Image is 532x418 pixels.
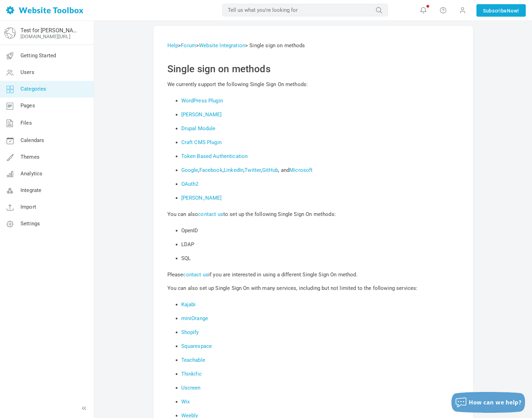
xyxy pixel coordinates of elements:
[199,42,245,49] a: Website Integration
[167,270,459,279] p: Please if you are interested in using a different Single Sign On method.
[199,167,223,173] a: Facebook
[20,120,32,126] span: Files
[20,187,41,193] span: Integrate
[167,42,178,49] a: Help
[181,139,222,145] a: Craft CMS Plugin
[469,399,522,406] span: How can we help?
[20,137,44,143] span: Calendars
[181,224,459,237] li: OpenID
[20,86,47,92] span: Categories
[20,27,81,34] a: Test for [PERSON_NAME]
[198,211,223,217] a: contact us
[181,167,198,173] a: Google
[5,27,16,39] img: globe-icon.png
[181,399,190,405] a: Wix
[181,385,201,391] a: Uscreen
[20,69,34,75] span: Users
[20,102,35,109] span: Pages
[167,210,459,218] p: You can also to set up the following Single Sign On methods:
[181,111,222,118] a: [PERSON_NAME]
[181,125,216,132] a: Drupal Module
[181,98,223,104] a: WordPress Plugin
[20,170,42,177] span: Analytics
[181,343,212,349] a: Squarespace
[476,4,526,17] a: SubscribeNow!
[181,301,196,308] a: Kajabi
[181,237,459,251] li: LDAP
[167,42,305,49] span: > > > Single sign on methods
[20,204,36,210] span: Import
[181,315,208,321] a: miniOrange
[507,7,519,15] span: Now!
[167,284,459,292] p: You can also set up Single Sign On with many services, including but not limited to the following...
[262,167,279,173] a: GitHub
[20,52,56,59] span: Getting Started
[181,181,199,187] a: OAuth2
[222,4,388,16] input: Tell us what you're looking for
[20,220,40,227] span: Settings
[20,34,70,39] a: [DOMAIN_NAME][URL]
[244,167,261,173] a: Twitter
[20,154,40,160] span: Themes
[181,371,202,377] a: Thinkific
[181,251,459,265] li: SQL
[451,392,525,413] button: How can we help?
[181,357,205,363] a: Teachable
[181,329,199,335] a: Shopify
[181,163,459,177] li: , , , , , and
[181,195,222,201] a: [PERSON_NAME]
[181,42,196,49] a: Forum
[289,167,313,173] a: Microsoft
[167,80,459,89] p: We currently support the following Single Sign On methods:
[181,153,248,159] a: Token Based Authentication
[224,167,243,173] a: LinkedIn
[167,63,459,75] h2: Single sign on methods
[183,271,208,278] a: contact us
